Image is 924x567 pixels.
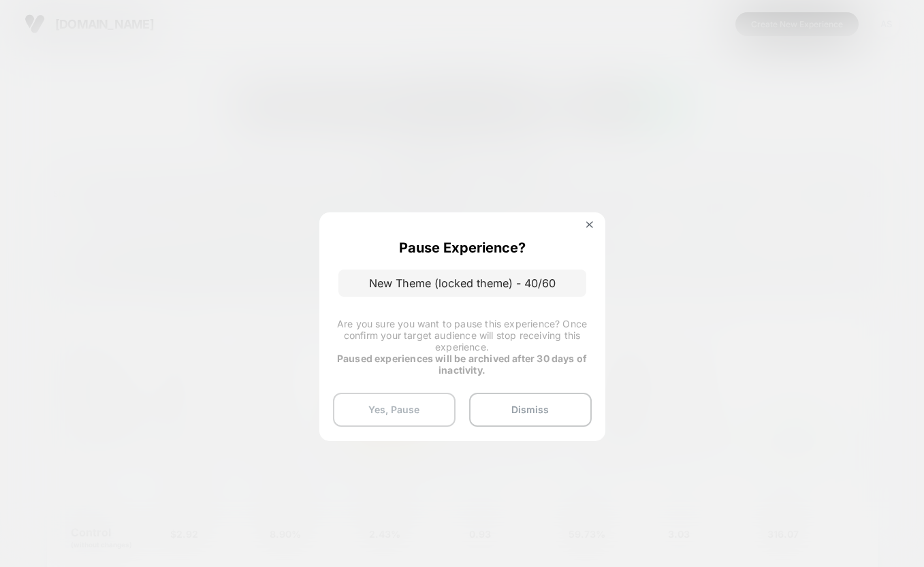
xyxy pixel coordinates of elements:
[338,270,586,297] p: New Theme (locked theme) - 40/60
[399,240,526,256] p: Pause Experience?
[469,393,592,427] button: Dismiss
[333,393,456,427] button: Yes, Pause
[337,353,587,376] strong: Paused experiences will be archived after 30 days of inactivity.
[586,221,593,228] img: close
[337,318,587,353] span: Are you sure you want to pause this experience? Once confirm your target audience will stop recei...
